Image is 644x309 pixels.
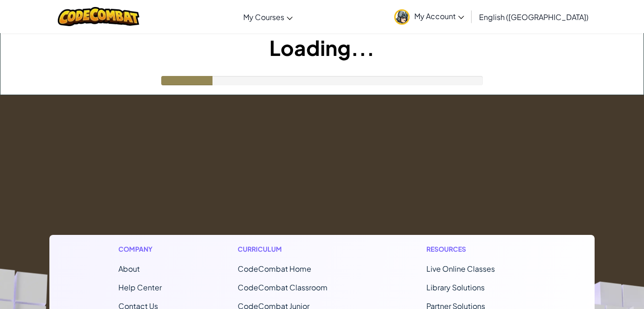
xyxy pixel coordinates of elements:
img: avatar [394,9,410,25]
span: English ([GEOGRAPHIC_DATA]) [479,12,589,22]
h1: Company [118,244,162,254]
h1: Curriculum [238,244,350,254]
h1: Resources [426,244,526,254]
a: My Courses [239,4,297,29]
span: My Account [414,11,464,21]
a: English ([GEOGRAPHIC_DATA]) [474,4,593,29]
a: Help Center [118,282,162,292]
a: Library Solutions [426,282,485,292]
h1: Loading... [0,33,644,62]
a: CodeCombat Classroom [238,282,328,292]
span: CodeCombat Home [238,264,311,274]
a: My Account [390,2,469,31]
a: About [118,264,140,274]
span: My Courses [243,12,284,22]
a: Live Online Classes [426,264,495,274]
img: CodeCombat logo [58,7,139,26]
